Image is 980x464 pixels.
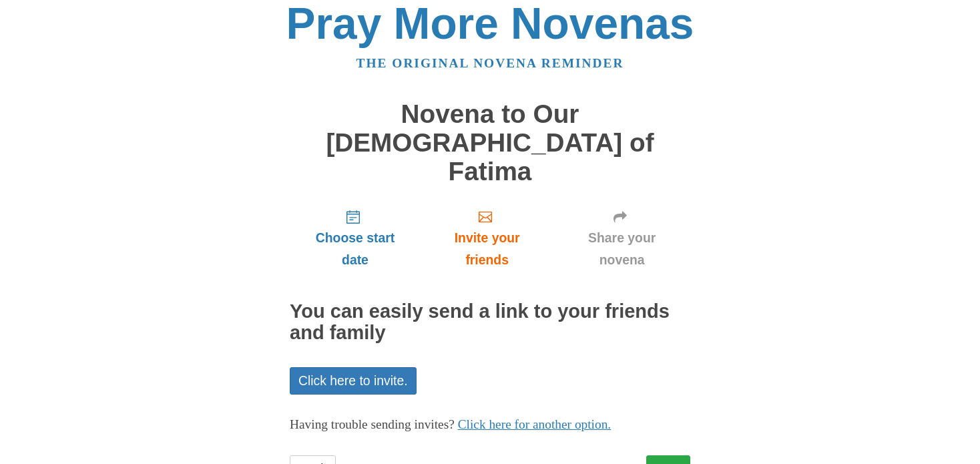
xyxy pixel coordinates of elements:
a: Choose start date [290,199,421,278]
span: Having trouble sending invites? [290,417,455,431]
a: Click here for another option. [458,417,611,431]
span: Invite your friends [434,227,540,271]
span: Share your novena [567,227,677,271]
a: The original novena reminder [356,56,624,70]
a: Click here to invite. [290,367,417,395]
h1: Novena to Our [DEMOGRAPHIC_DATA] of Fatima [290,100,690,186]
span: Choose start date [303,227,407,271]
h2: You can easily send a link to your friends and family [290,301,690,344]
a: Share your novena [553,199,690,278]
a: Invite your friends [421,199,553,278]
